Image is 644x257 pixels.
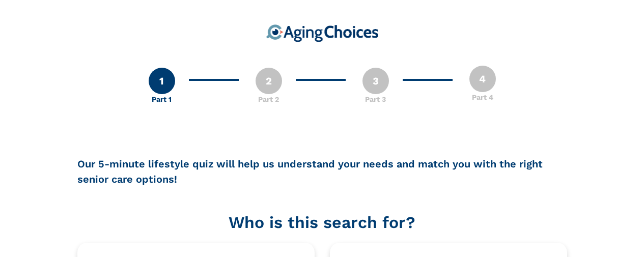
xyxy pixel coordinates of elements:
[362,68,389,94] div: 3
[256,68,282,94] div: 2
[266,24,378,42] img: aging-choices-logo.png
[77,156,567,187] div: Our 5-minute lifestyle quiz will help us understand your needs and match you with the right senio...
[77,210,567,235] div: Who is this search for?
[365,94,386,105] div: Part 3
[149,68,175,94] div: 1
[469,66,496,92] div: 4
[152,94,172,105] div: Part 1
[472,92,493,103] div: Part 4
[258,94,279,105] div: Part 2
